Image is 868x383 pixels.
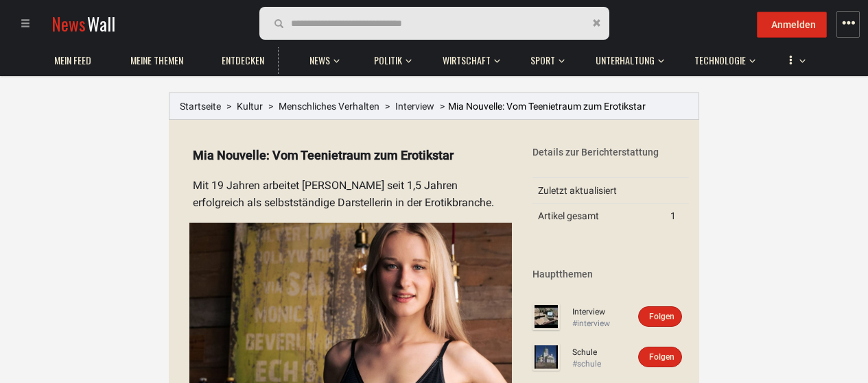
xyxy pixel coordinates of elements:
[443,54,491,66] span: Wirtschaft
[524,47,562,74] a: Sport
[395,101,434,112] a: Interview
[532,267,689,281] div: Hauptthemen
[572,306,613,318] a: Interview
[757,12,827,38] button: Anmelden
[530,54,555,66] span: Sport
[532,145,689,159] div: Details zur Berichterstattung
[524,41,565,74] button: Sport
[237,101,263,112] a: Kultur
[367,47,409,74] a: Politik
[596,54,655,66] span: Unterhaltung
[51,11,86,36] span: News
[130,54,183,66] span: Meine Themen
[279,101,379,112] a: Menschliches Verhalten
[771,19,816,30] span: Anmelden
[532,203,664,229] td: Artikel gesamt
[180,101,221,112] a: Startseite
[665,203,689,229] td: 1
[448,101,646,112] span: Mia Nouvelle: Vom Teenietraum zum Erotikstar
[309,54,330,66] span: News
[572,358,613,370] div: #schule
[51,11,115,36] a: NewsWall
[688,41,755,74] button: Technologie
[589,47,661,74] a: Unterhaltung
[87,11,115,36] span: Wall
[374,54,402,66] span: Politik
[649,352,675,362] span: Folgen
[649,312,675,321] span: Folgen
[572,347,613,358] a: Schule
[436,47,497,74] a: Wirtschaft
[572,318,613,330] div: #interview
[688,47,753,74] a: Technologie
[436,41,500,74] button: Wirtschaft
[303,47,337,74] a: News
[532,178,664,203] td: Zuletzt aktualisiert
[222,54,264,66] span: Entdecken
[694,54,746,66] span: Technologie
[589,41,664,74] button: Unterhaltung
[532,343,560,371] img: Profilbild von Schule
[54,54,91,66] span: Mein Feed
[532,303,560,330] img: Profilbild von Interview
[367,41,412,74] button: Politik
[303,41,344,74] button: News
